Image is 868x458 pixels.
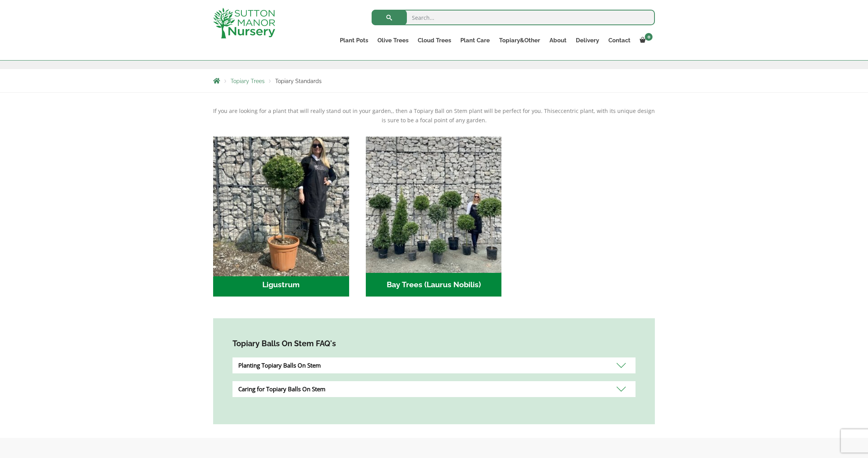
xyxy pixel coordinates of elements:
[213,107,555,114] span: If you are looking for a plant that will really stand out in your garden,, then a Topiary Ball on...
[213,78,655,84] nav: Breadcrumbs
[213,137,349,297] a: Visit product category Ligustrum
[494,35,545,46] a: Topiary&Other
[645,33,653,41] span: 0
[275,78,322,84] span: Topiary Standards
[231,78,265,84] a: Topiary Trees
[635,35,655,46] a: 0
[545,35,571,46] a: About
[335,35,373,46] a: Plant Pots
[366,273,502,297] h2: Bay Trees (Laurus Nobilis)
[373,35,413,46] a: Olive Trees
[232,381,635,397] div: Caring for Topiary Balls On Stem
[232,357,635,373] div: Planting Topiary Balls On Stem
[571,35,604,46] a: Delivery
[213,8,275,38] img: logo
[366,137,502,273] img: Bay Trees (Laurus Nobilis)
[210,133,352,276] img: Ligustrum
[604,35,635,46] a: Contact
[456,35,494,46] a: Plant Care
[413,35,456,46] a: Cloud Trees
[366,137,502,297] a: Visit product category Bay Trees (Laurus Nobilis)
[372,10,655,25] input: Search...
[213,273,349,297] h2: Ligustrum
[232,338,635,350] h4: Topiary Balls On Stem FAQ's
